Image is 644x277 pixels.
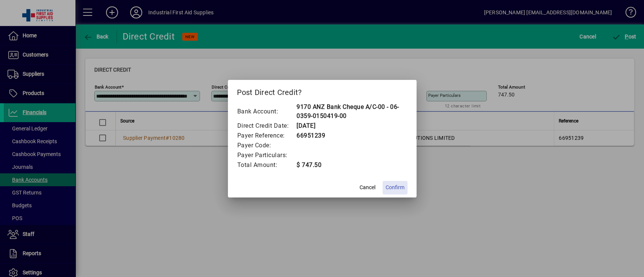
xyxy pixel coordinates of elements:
button: Confirm [383,181,407,194]
td: $ 747.50 [296,160,407,170]
button: Cancel [355,181,380,194]
h2: Post Direct Credit? [228,80,417,102]
td: Total Amount: [237,160,297,170]
td: Payer Particulars: [237,150,297,160]
td: 66951239 [296,131,407,141]
td: Payer Reference: [237,131,297,141]
td: Bank Account: [237,102,297,121]
td: [DATE] [296,121,407,131]
span: Cancel [360,184,375,191]
span: Confirm [386,184,404,191]
td: 9170 ANZ Bank Cheque A/C-00 - 06-0359-0150419-00 [296,102,407,121]
td: Payer Code: [237,141,297,150]
td: Direct Credit Date: [237,121,297,131]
